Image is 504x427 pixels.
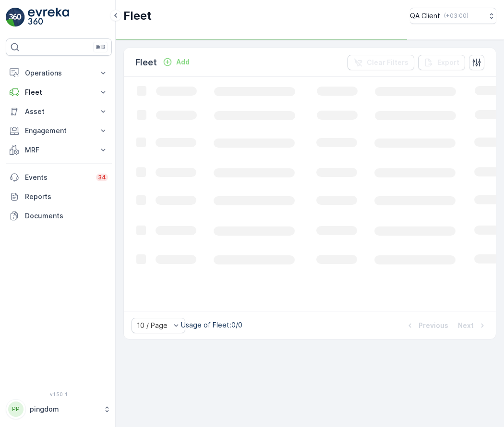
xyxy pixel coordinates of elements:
[25,173,90,182] p: Events
[419,321,448,330] p: Previous
[25,126,93,136] p: Engagement
[159,56,193,68] button: Add
[25,107,93,116] p: Asset
[6,391,112,397] span: v 1.50.4
[96,43,105,51] p: ⌘B
[25,68,93,78] p: Operations
[457,320,488,331] button: Next
[25,211,108,221] p: Documents
[367,58,408,67] p: Clear Filters
[6,121,112,140] button: Engagement
[123,8,152,24] p: Fleet
[6,168,112,187] a: Events34
[444,12,468,20] p: ( +03:00 )
[135,56,157,69] p: Fleet
[28,8,69,27] img: logo_light-DOdMpM7g.png
[437,58,459,67] p: Export
[410,8,496,24] button: QA Client(+03:00)
[404,320,449,331] button: Previous
[6,63,112,83] button: Operations
[8,402,24,417] div: PP
[6,140,112,160] button: MRF
[410,11,440,21] p: QA Client
[25,88,93,97] p: Fleet
[25,192,108,201] p: Reports
[30,404,98,414] p: pingdom
[98,174,106,181] p: 34
[418,55,465,70] button: Export
[6,399,112,419] button: PPpingdom
[6,102,112,121] button: Asset
[6,206,112,226] a: Documents
[6,187,112,206] a: Reports
[458,321,474,330] p: Next
[348,55,414,70] button: Clear Filters
[6,8,25,27] img: logo
[6,83,112,102] button: Fleet
[25,145,93,155] p: MRF
[181,320,242,330] p: Usage of Fleet : 0/0
[176,57,190,67] p: Add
